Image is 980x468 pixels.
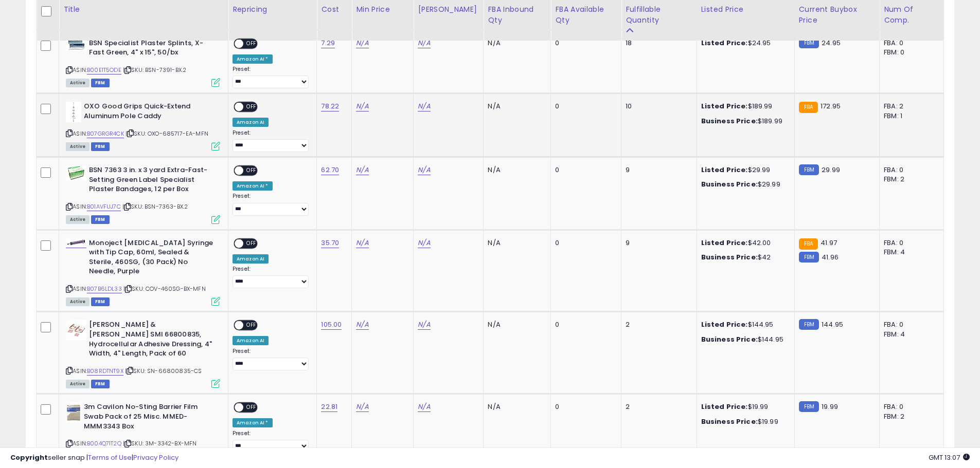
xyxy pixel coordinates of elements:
b: OXO Good Grips Quick-Extend Aluminum Pole Caddy [84,102,209,123]
span: OFF [243,103,260,111]
b: Listed Price: [701,402,748,411]
div: Title [63,4,224,15]
div: 0 [555,402,613,411]
a: N/A [418,38,430,48]
a: 35.70 [321,238,339,248]
b: BSN Specialist Plaster Splints, X-Fast Green, 4" x 15", 50/bx [89,39,214,60]
div: $19.99 [701,402,787,411]
img: 410BLF0k6XL._SL40_.jpg [66,320,86,341]
div: N/A [488,39,543,48]
a: N/A [356,101,368,111]
span: 144.95 [822,320,843,329]
b: Monoject [MEDICAL_DATA] Syringe with Tip Cap, 60ml, Sealed & Sterile, 460SG, (30 Pack) No Needle,... [89,238,214,279]
a: N/A [356,165,368,175]
div: N/A [488,238,543,248]
a: Terms of Use [88,453,132,462]
span: 41.96 [822,252,839,262]
small: FBM [799,38,819,48]
span: All listings currently available for purchase on Amazon [66,297,90,306]
div: FBA: 0 [884,320,936,329]
div: Repricing [233,4,312,15]
a: N/A [356,38,368,48]
a: B07B6LDL33 [87,285,122,293]
div: seller snap | | [10,453,179,463]
div: Current Buybox Price [799,4,876,26]
div: FBM: 4 [884,330,936,339]
a: B08RDTNT9X [87,367,123,376]
span: | SKU: COV-460SG-BX-MFN [123,285,206,293]
a: N/A [418,238,430,248]
img: 21Nm3Wv1YNL._SL40_.jpg [66,102,81,122]
div: $144.95 [701,320,787,329]
div: Amazon AI * [233,54,273,64]
div: FBA Available Qty [555,4,617,26]
span: All listings currently available for purchase on Amazon [66,79,90,87]
div: FBA: 0 [884,402,936,411]
span: All listings currently available for purchase on Amazon [66,142,90,151]
div: Amazon AI * [233,418,273,427]
b: Business Price: [701,417,758,426]
a: B00E1T5ODE [87,66,121,74]
a: N/A [418,402,430,412]
div: ASIN: [66,165,220,222]
div: N/A [488,402,543,411]
div: Amazon AI [233,336,269,345]
div: ASIN: [66,238,220,305]
span: 41.97 [821,238,837,248]
a: 22.81 [321,402,337,412]
div: $189.99 [701,117,787,126]
span: FBM [91,215,110,224]
span: OFF [243,166,260,175]
span: OFF [243,39,260,48]
a: N/A [418,165,430,175]
div: FBM: 2 [884,412,936,421]
a: N/A [356,402,368,412]
a: B01AVFUJ7C [87,202,121,211]
span: | SKU: OXO-685717-EA-MFN [126,129,208,138]
b: Listed Price: [701,238,748,248]
div: ASIN: [66,320,220,387]
div: FBA: 0 [884,39,936,48]
a: 62.70 [321,165,339,175]
b: BSN 7363 3 in. x 3 yard Extra-Fast-Setting Green Label Specialist Plaster Bandages, 12 per Box [89,165,214,197]
span: OFF [243,321,260,330]
div: 9 [626,238,689,248]
span: 2025-08-11 13:07 GMT [929,453,970,462]
span: OFF [243,403,260,412]
div: $29.99 [701,165,787,175]
div: 2 [626,402,689,411]
div: FBA: 0 [884,165,936,175]
div: $42 [701,253,787,262]
b: Listed Price: [701,38,748,48]
div: 0 [555,39,613,48]
div: ASIN: [66,102,220,149]
div: N/A [488,165,543,175]
b: Listed Price: [701,165,748,175]
div: 0 [555,102,613,111]
div: Preset: [233,430,309,453]
div: Amazon AI [233,118,269,127]
div: 9 [626,165,689,175]
div: $19.99 [701,417,787,426]
div: Listed Price [701,4,790,15]
div: N/A [488,320,543,329]
div: 18 [626,39,689,48]
span: FBM [91,380,110,388]
img: 31v1RjJq1CL._SL40_.jpg [66,402,81,423]
div: N/A [488,102,543,111]
small: FBM [799,401,819,412]
img: 51i2rfMhQeL._SL40_.jpg [66,165,86,181]
small: FBM [799,319,819,330]
small: FBA [799,238,818,250]
b: Listed Price: [701,320,748,329]
span: | SKU: BSN-7391-BX.2 [123,66,186,74]
a: N/A [418,320,430,330]
div: FBA: 2 [884,102,936,111]
img: 51B+VnhKvQL._SL40_.jpg [66,39,86,51]
b: Business Price: [701,116,758,126]
span: FBM [91,297,110,306]
a: 105.00 [321,320,342,330]
a: N/A [356,238,368,248]
div: Preset: [233,66,309,89]
span: FBM [91,79,110,87]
